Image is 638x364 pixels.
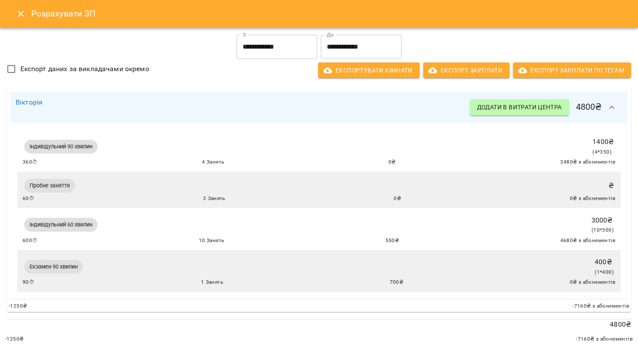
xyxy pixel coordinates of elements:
[201,278,223,287] span: 1 Занять
[24,221,98,229] span: Індивідульний 60 хвилин
[20,64,149,74] span: Експорт даних за викладачами окремо
[430,65,503,75] span: Експорт Зарплати
[570,278,615,287] span: 0 ₴ з абонементів
[390,278,404,287] span: 700 ₴
[423,62,510,78] button: Експорт Зарплати
[31,7,628,20] h6: Розрахувати ЗП
[23,194,34,203] span: 60 ⏱
[199,236,224,245] span: 10 Занять
[592,149,612,155] span: ( 4 * 350 )
[10,3,31,24] button: Close
[595,269,614,275] span: ( 1 * 400 )
[608,180,614,191] p: ₴
[24,143,98,151] span: Індивідульний 90 хвилин
[592,227,614,233] span: ( 10 * 300 )
[23,278,34,287] span: 90 ⏱
[24,182,75,190] span: Пробне заняття
[385,236,399,245] span: 550 ₴
[560,158,616,167] span: 2480 ₴ з абонементів
[592,137,614,147] p: 1400 ₴
[394,194,401,203] span: 0 ₴
[388,158,396,167] span: 0 ₴
[470,99,569,115] button: Додати в витрати центра
[16,98,43,106] a: Вікторія
[477,102,562,112] span: Додати в витрати центра
[470,97,622,118] h6: 4800 ₴
[325,65,413,75] span: Експортувати кімнати
[318,62,420,78] button: Експортувати кімнати
[576,335,633,344] span: -7160 ₴ з абонементів
[5,335,23,344] span: -1250 ₴
[24,263,83,271] span: Екзамен 90 хвилин
[9,302,27,311] span: -1250 ₴
[560,236,616,245] span: 4680 ₴ з абонементів
[595,257,614,267] p: 400 ₴
[570,194,615,203] span: 0 ₴ з абонементів
[592,215,614,226] p: 3000 ₴
[513,62,631,78] button: Експорт Зарплати по тегам
[202,158,224,167] span: 4 Занять
[23,158,38,167] span: 360 ⏱
[7,319,631,330] p: 4800 ₴
[520,65,624,75] span: Експорт Зарплати по тегам
[572,302,629,311] span: -7160 ₴ з абонементів
[23,236,38,245] span: 600 ⏱
[203,194,225,203] span: 2 Занять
